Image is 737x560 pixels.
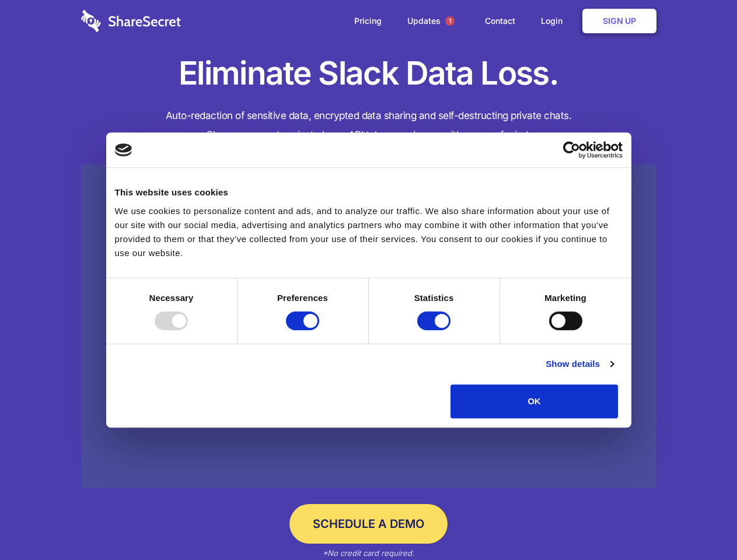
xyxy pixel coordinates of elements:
h4: Auto-redaction of sensitive data, encrypted data sharing and self-destructing private chats. Shar... [81,106,656,145]
div: This website uses cookies [115,185,623,199]
a: Pricing [343,3,393,39]
a: Usercentrics Cookiebot - opens in a new window [521,141,623,159]
div: We use cookies to personalize content and ads, and to analyze our traffic. We also share informat... [115,204,623,260]
img: logo-wordmark-white-trans-d4663122ce5f474addd5e946df7df03e33cb6a1c49d2221995e7729f52c070b2.svg [81,10,181,32]
a: Contact [473,3,527,39]
a: Schedule a Demo [289,504,448,544]
span: 1 [445,16,455,26]
strong: Necessary [149,293,194,303]
strong: Preferences [277,293,328,303]
img: logo [115,143,132,156]
em: *No credit card required. [323,548,414,558]
strong: Statistics [414,293,454,303]
a: Sign Up [582,9,656,33]
button: OK [450,384,618,418]
a: Wistia video thumbnail [81,164,656,488]
a: Show details [546,357,613,371]
a: Login [529,3,580,39]
h1: Eliminate Slack Data Loss. [81,52,656,94]
strong: Marketing [544,293,586,303]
